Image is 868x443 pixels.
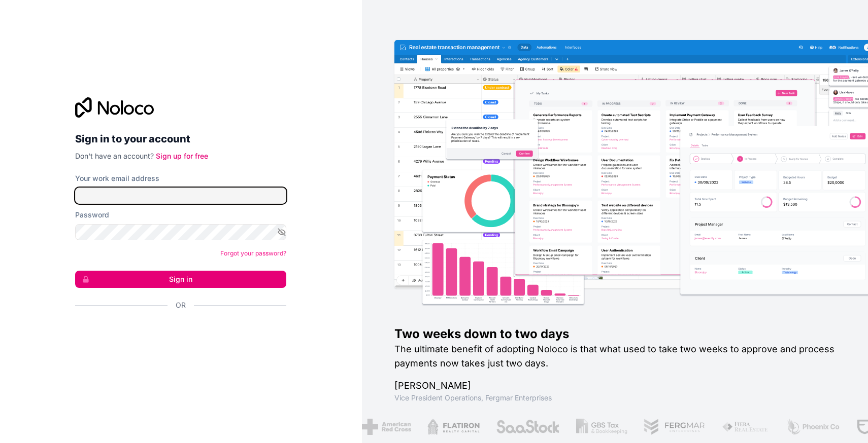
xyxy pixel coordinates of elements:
[360,419,410,435] img: /assets/american-red-cross-BAupjrZR.png
[70,321,283,344] iframe: Sign in with Google Button
[394,326,836,342] h1: Two weeks down to two days
[75,130,286,148] h2: Sign in to your account
[642,419,704,435] img: /assets/fergmar-CudnrXN5.png
[220,249,286,257] a: Forgot your password?
[394,379,836,393] h1: [PERSON_NAME]
[75,173,159,183] label: Your work email address
[394,342,836,371] h2: The ultimate benefit of adopting Noloco is that what used to take two weeks to approve and proces...
[176,300,186,310] span: Or
[575,419,626,435] img: /assets/gbstax-C-GtDUiK.png
[494,419,558,435] img: /assets/saastock-C6Zbiodz.png
[75,224,286,240] input: Password
[75,152,154,160] span: Don't have an account?
[426,419,479,435] img: /assets/flatiron-C8eUkumj.png
[156,152,208,160] a: Sign up for free
[75,271,286,288] button: Sign in
[75,210,109,220] label: Password
[394,393,836,403] h1: Vice President Operations , Fergmar Enterprises
[75,188,286,204] input: Email address
[784,419,839,435] img: /assets/phoenix-BREaitsQ.png
[720,419,768,435] img: /assets/fiera-fwj2N5v4.png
